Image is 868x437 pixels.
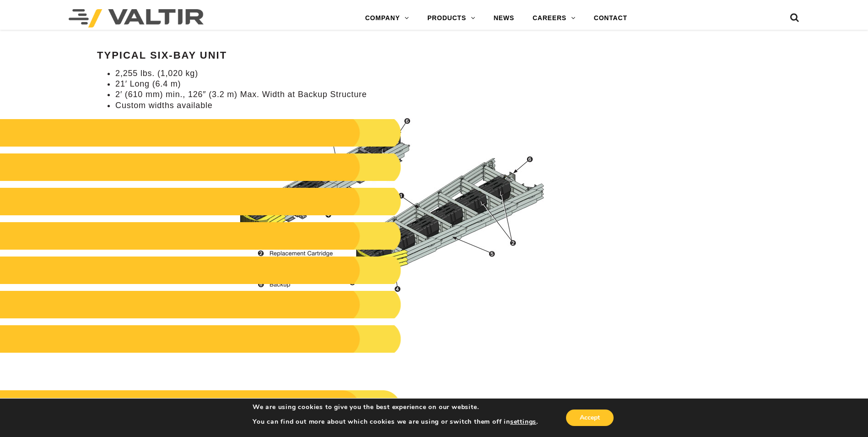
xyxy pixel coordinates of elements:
img: Valtir [69,9,204,27]
strong: Typical Six-Bay Unit [97,49,227,61]
li: 2′ (610 mm) min., 126″ (3.2 m) Max. Width at Backup Structure [115,89,554,100]
a: COMPANY [356,9,418,27]
li: Custom widths available [115,100,554,111]
button: settings [510,418,536,426]
li: 2,255 lbs. (1,020 kg) [115,68,554,79]
a: CONTACT [585,9,636,27]
a: CAREERS [523,9,585,27]
a: NEWS [485,9,523,27]
a: PRODUCTS [418,9,485,27]
button: Accept [566,410,614,426]
p: You can find out more about which cookies we are using or switch them off in . [253,418,538,426]
li: 21′ Long (6.4 m) [115,79,554,89]
p: We are using cookies to give you the best experience on our website. [253,403,538,411]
